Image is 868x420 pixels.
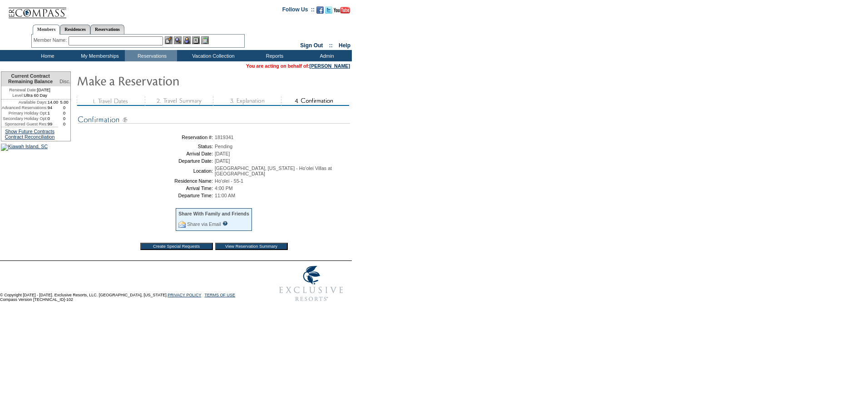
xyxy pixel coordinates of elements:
[1,100,48,105] td: Available Days:
[145,96,213,106] img: step2_state3.gif
[58,110,70,116] td: 0
[165,36,173,44] img: b_edit.gif
[79,151,213,156] td: Arrival Date:
[90,25,124,34] a: Reservations
[205,293,236,297] a: TERMS OF USE
[271,261,352,306] img: Exclusive Resorts
[5,134,55,140] a: Contract Reconciliation
[247,50,300,61] td: Reports
[1,93,58,100] td: Ultra 60 Day
[215,185,233,191] span: 4:00 PM
[215,193,235,198] span: 11:00 AM
[215,158,230,164] span: [DATE]
[329,42,333,49] span: ::
[48,100,59,105] td: 14.00
[58,121,70,127] td: 0
[79,185,213,191] td: Arrival Time:
[187,221,221,227] a: Share via Email
[33,25,60,35] a: Members
[1,116,48,121] td: Secondary Holiday Opt:
[316,6,324,14] img: Become our fan on Facebook
[300,50,352,61] td: Admin
[177,50,247,61] td: Vacation Collection
[1,110,48,116] td: Primary Holiday Opt:
[215,144,232,149] span: Pending
[5,129,54,134] a: Show Future Contracts
[1,86,58,93] td: [DATE]
[79,135,213,140] td: Reservation #:
[48,121,59,127] td: 99
[215,243,288,250] input: View Reservation Summary
[59,79,70,84] span: Disc.
[215,165,332,176] span: [GEOGRAPHIC_DATA], [US_STATE] - Ho'olei Villas at [GEOGRAPHIC_DATA]
[183,36,191,44] img: Impersonate
[79,165,213,176] td: Location:
[325,9,332,15] a: Follow us on Twitter
[1,105,48,110] td: Advanced Reservations:
[281,96,349,106] img: step4_state2.gif
[246,63,350,69] span: You are acting on behalf of:
[34,36,69,44] div: Member Name:
[77,96,145,106] img: step1_state3.gif
[1,144,48,151] img: Kiawah Island, SC
[60,25,90,34] a: Residences
[168,293,201,297] a: PRIVACY POLICY
[316,9,324,15] a: Become our fan on Facebook
[79,178,213,184] td: Residence Name:
[73,50,125,61] td: My Memberships
[1,72,58,86] td: Current Contract Remaining Balance
[215,151,230,156] span: [DATE]
[215,135,234,140] span: 1819341
[20,50,73,61] td: Home
[222,221,228,226] input: What is this?
[174,36,182,44] img: View
[201,36,209,44] img: b_calculator.gif
[300,42,323,49] a: Sign Out
[282,5,315,16] td: Follow Us ::
[213,96,281,106] img: step3_state3.gif
[192,36,200,44] img: Reservations
[77,71,258,90] img: Make Reservation
[79,158,213,164] td: Departure Date:
[334,7,350,14] img: Subscribe to our YouTube Channel
[58,116,70,121] td: 0
[12,93,24,98] span: Level:
[334,9,350,15] a: Subscribe to our YouTube Channel
[9,87,37,93] span: Renewal Date:
[178,211,249,216] div: Share With Family and Friends
[310,63,350,69] a: [PERSON_NAME]
[58,100,70,105] td: 5.00
[48,110,59,116] td: 1
[79,193,213,198] td: Departure Time:
[125,50,177,61] td: Reservations
[215,178,243,184] span: Ho'olei - 55-1
[58,105,70,110] td: 0
[140,243,213,250] input: Create Special Requests
[79,144,213,149] td: Status:
[339,42,350,49] a: Help
[48,105,59,110] td: 94
[48,116,59,121] td: 0
[325,6,332,14] img: Follow us on Twitter
[1,121,48,127] td: Sponsored Guest Res:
